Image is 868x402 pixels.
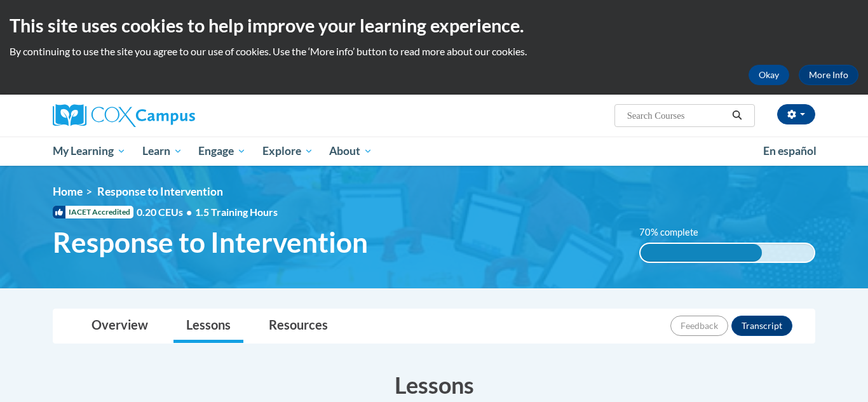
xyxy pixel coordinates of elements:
[134,137,191,166] a: Learn
[777,104,815,124] button: Account Settings
[670,316,728,336] button: Feedback
[53,369,815,401] h3: Lessons
[728,108,747,123] button: Search
[53,104,195,127] img: Cox Campus
[53,104,294,127] a: Cox Campus
[262,144,313,159] span: Explore
[79,309,161,343] a: Overview
[639,225,712,239] label: 70% complete
[10,13,858,38] h2: This site uses cookies to help improve your learning experience.
[53,185,83,198] a: Home
[626,108,728,123] input: Search Courses
[198,144,246,159] span: Engage
[799,65,858,85] a: More Info
[10,44,858,58] p: By continuing to use the site you agree to our use of cookies. Use the ‘More info’ button to read...
[137,205,195,219] span: 0.20 CEUs
[44,137,134,166] a: My Learning
[34,137,834,166] div: Main menu
[763,144,817,157] span: En español
[254,137,322,166] a: Explore
[755,138,825,164] a: En español
[329,144,372,159] span: About
[97,185,223,198] span: Response to Intervention
[190,137,254,166] a: Engage
[53,206,133,218] span: IACET Accredited
[142,144,182,159] span: Learn
[53,225,368,259] span: Response to Intervention
[322,137,381,166] a: About
[256,309,341,343] a: Resources
[53,144,126,159] span: My Learning
[186,206,192,218] span: •
[731,316,792,336] button: Transcript
[749,65,789,85] button: Okay
[641,244,762,262] div: 70% complete
[195,206,278,218] span: 1.5 Training Hours
[173,309,243,343] a: Lessons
